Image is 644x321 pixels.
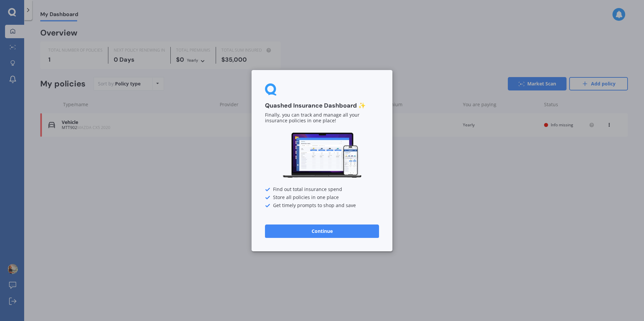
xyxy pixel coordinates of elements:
[265,112,379,124] p: Finally, you can track and manage all your insurance policies in one place!
[265,102,379,110] h3: Quashed Insurance Dashboard ✨
[265,195,379,200] div: Store all policies in one place
[265,224,379,238] button: Continue
[265,187,379,192] div: Find out total insurance spend
[282,132,362,179] img: Dashboard
[265,203,379,208] div: Get timely prompts to shop and save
